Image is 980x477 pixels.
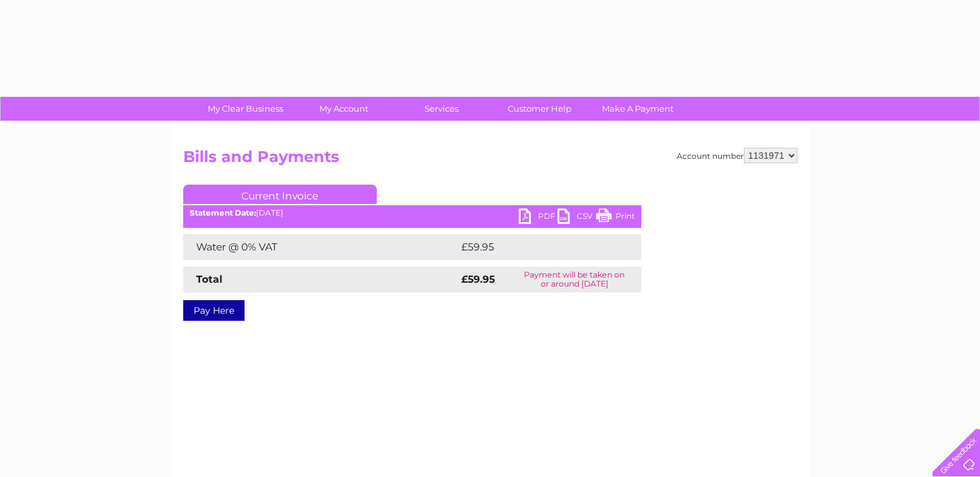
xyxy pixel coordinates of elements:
a: PDF [519,208,557,227]
strong: £59.95 [461,273,495,285]
b: Statement Date: [190,208,256,218]
a: CSV [557,208,596,227]
div: Account number [677,148,797,163]
td: Payment will be taken on or around [DATE] [508,267,641,292]
a: My Clear Business [192,97,299,121]
a: Make A Payment [585,97,691,121]
a: Services [388,97,495,121]
a: Current Invoice [183,185,377,204]
td: £59.95 [458,234,615,260]
td: Water @ 0% VAT [183,234,458,260]
h2: Bills and Payments [183,148,797,172]
a: My Account [290,97,397,121]
a: Print [596,208,635,227]
a: Pay Here [183,300,245,321]
div: [DATE] [183,208,641,218]
a: Customer Help [486,97,593,121]
strong: Total [196,273,223,285]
